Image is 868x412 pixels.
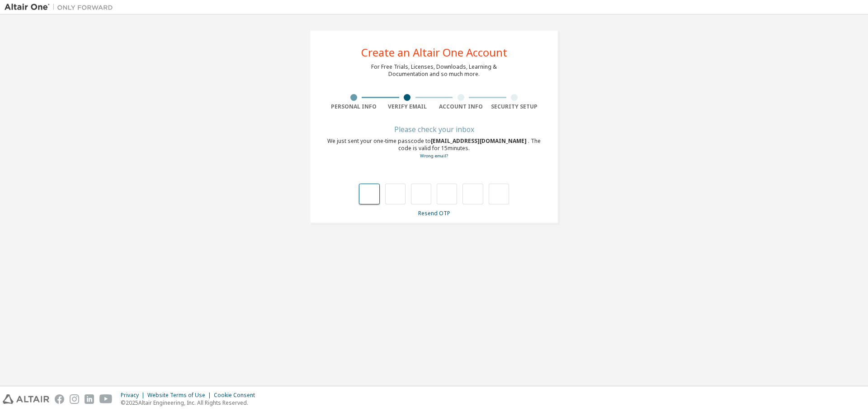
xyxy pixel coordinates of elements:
[147,392,214,399] div: Website Terms of Use
[381,103,434,110] div: Verify Email
[327,137,541,160] div: We just sent your one-time passcode to . The code is valid for 15 minutes.
[99,394,113,404] img: youtube.svg
[361,47,507,58] div: Create an Altair One Account
[121,392,147,399] div: Privacy
[327,127,541,132] div: Please check your inbox
[327,103,381,110] div: Personal Info
[5,3,118,12] img: Altair One
[488,103,542,110] div: Security Setup
[418,209,450,217] a: Resend OTP
[434,103,488,110] div: Account Info
[431,137,528,145] span: [EMAIL_ADDRESS][DOMAIN_NAME]
[420,153,448,159] a: Go back to the registration form
[55,394,64,404] img: facebook.svg
[3,394,49,404] img: altair_logo.svg
[85,394,94,404] img: linkedin.svg
[121,399,260,407] p: © 2025 Altair Engineering, Inc. All Rights Reserved.
[214,392,260,399] div: Cookie Consent
[70,394,79,404] img: instagram.svg
[371,63,497,78] div: For Free Trials, Licenses, Downloads, Learning & Documentation and so much more.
